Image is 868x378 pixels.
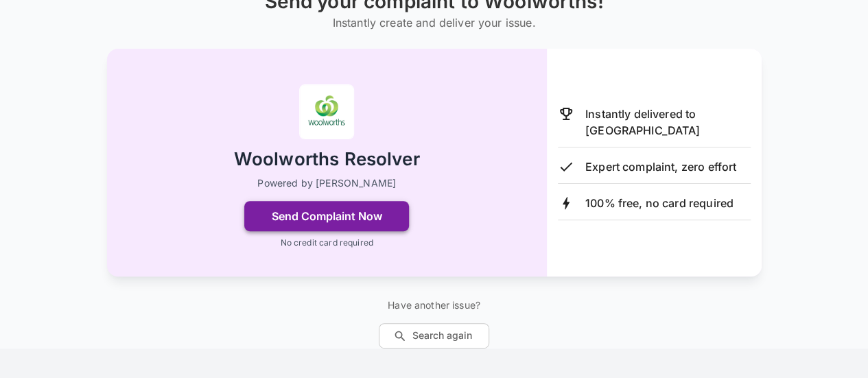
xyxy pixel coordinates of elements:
[585,195,734,211] p: 100% free, no card required
[244,201,409,231] button: Send Complaint Now
[585,158,736,175] p: Expert complaint, zero effort
[234,147,420,172] h2: Woolworths Resolver
[299,84,354,139] img: Woolworths
[585,106,751,139] p: Instantly delivered to [GEOGRAPHIC_DATA]
[379,323,489,349] button: Search again
[379,298,489,312] p: Have another issue?
[264,13,603,32] h6: Instantly create and deliver your issue.
[257,176,396,190] p: Powered by [PERSON_NAME]
[280,237,373,249] p: No credit card required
